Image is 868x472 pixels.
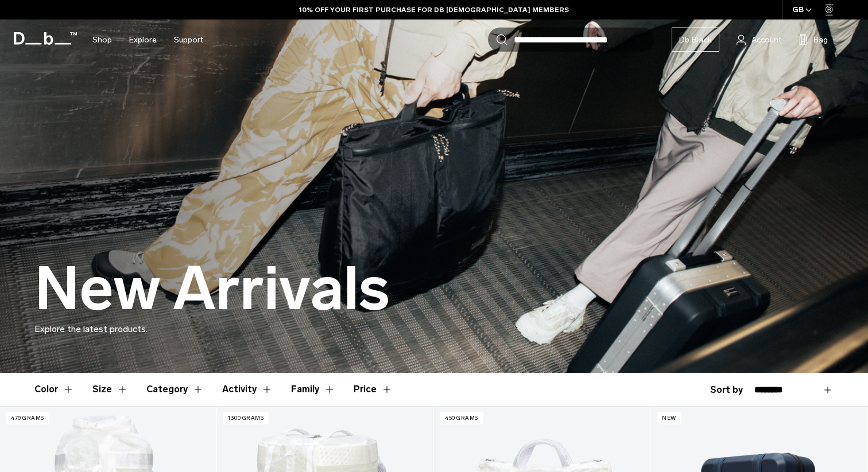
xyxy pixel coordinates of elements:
[799,33,828,46] button: Bag
[737,33,781,46] a: Account
[92,19,112,60] a: Shop
[354,373,393,406] button: Toggle Price
[34,256,390,322] h1: New Arrivals
[92,373,128,406] button: Toggle Filter
[174,19,203,60] a: Support
[751,34,781,46] span: Account
[813,34,828,46] span: Bag
[291,373,335,406] button: Toggle Filter
[34,322,834,336] p: Explore the latest products.
[146,373,204,406] button: Toggle Filter
[6,412,49,424] p: 470 grams
[223,412,269,424] p: 1300 grams
[672,28,719,52] a: Db Black
[129,19,157,60] a: Explore
[440,412,483,424] p: 450 grams
[222,373,273,406] button: Toggle Filter
[657,412,681,424] p: New
[299,5,569,15] a: 10% OFF YOUR FIRST PURCHASE FOR DB [DEMOGRAPHIC_DATA] MEMBERS
[84,19,212,60] nav: Main Navigation
[34,373,74,406] button: Toggle Filter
